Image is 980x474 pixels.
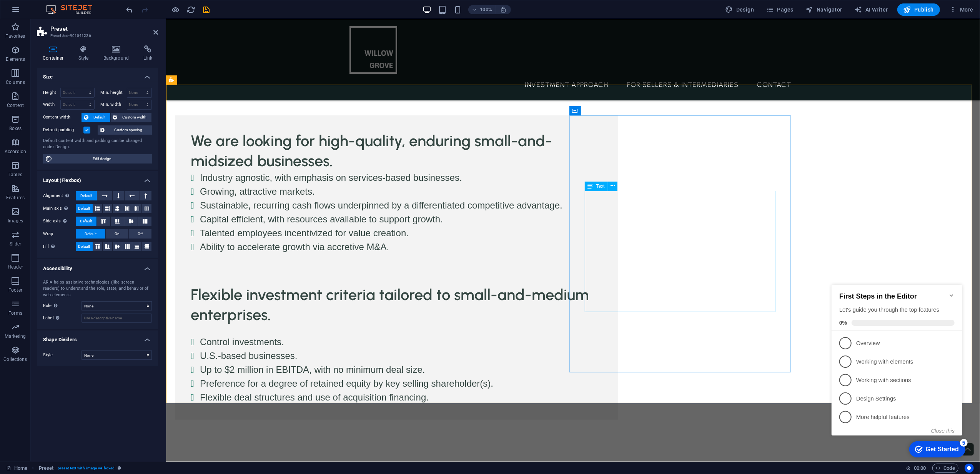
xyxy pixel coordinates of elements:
button: Default [82,113,110,122]
button: Design [722,3,757,16]
button: More [946,3,977,16]
nav: breadcrumb [39,464,121,473]
p: Working with elements [28,84,120,92]
label: Min. height [101,90,127,95]
li: Overview [3,60,134,78]
span: Default [91,113,108,122]
h4: Container [37,45,73,62]
p: Accordion [5,149,26,155]
p: Slider [10,241,22,247]
span: . preset-text-with-image-v4-boxed [57,464,115,473]
button: Custom width [111,113,152,122]
h2: First Steps in the Editor [11,18,126,27]
p: Tables [8,172,22,178]
h4: Shape Dividers [37,330,158,344]
p: Features [6,195,25,201]
img: Editor Logo [44,5,102,14]
button: Default [76,229,105,239]
button: Default [76,217,97,226]
span: : [919,465,920,471]
span: 00 00 [914,464,926,473]
div: 5 [131,165,139,173]
span: Style [43,352,53,357]
input: Use a descriptive name [82,314,152,323]
label: Default padding [43,125,83,135]
span: Custom width [120,113,150,122]
h4: Style [73,45,98,62]
li: Design Settings [3,115,134,134]
button: Navigator [803,3,845,16]
label: Main axis [43,204,76,213]
a: Click to cancel selection. Double-click to open Pages [6,464,27,473]
button: Pages [763,3,796,16]
span: More [949,6,973,13]
button: save [202,5,211,14]
button: Usercentrics [965,464,974,473]
span: Default [78,242,90,251]
i: This element is a customizable preset [118,466,121,470]
span: Code [936,464,955,473]
button: Edit design [43,154,152,164]
span: Default [78,204,90,213]
button: On [106,229,128,239]
div: Design (Ctrl+Alt+Y) [722,3,757,16]
h3: Preset #ed-901041226 [50,32,143,39]
span: Role [43,301,60,310]
h4: Accessibility [37,259,158,273]
li: More helpful features [3,134,134,152]
button: Default [76,242,93,251]
p: Elements [6,56,25,62]
span: Default [80,191,92,200]
h4: Size [37,68,158,82]
button: 100% [468,5,496,14]
h4: Link [138,45,158,62]
button: Default [76,191,97,200]
div: Get Started 5 items remaining, 0% complete [81,167,137,184]
p: Content [7,102,24,108]
li: Working with elements [3,78,134,97]
h2: Preset [50,25,158,32]
button: AI Writer [852,3,891,16]
span: Text [596,184,605,189]
p: More helpful features [28,139,120,147]
label: Wrap [43,229,76,239]
label: Label [43,314,82,323]
h6: Session time [906,464,926,473]
button: Off [129,229,151,239]
label: Fill [43,242,76,251]
span: Edit design [55,154,150,164]
button: Publish [897,3,940,16]
p: Collections [3,356,27,362]
div: Minimize checklist [120,18,126,25]
button: Custom spacing [98,125,152,135]
button: Default [76,204,93,213]
label: Side axis [43,217,76,226]
button: Click here to leave preview mode and continue editing [171,5,180,14]
span: Publish [903,6,934,13]
p: Overview [28,65,120,73]
div: ARIA helps assistive technologies (like screen readers) to understand the role, state, and behavi... [43,279,152,299]
p: Forms [8,310,22,316]
button: Close this [103,154,126,160]
p: Columns [6,79,25,85]
button: undo [125,5,134,14]
div: Get Started [97,172,130,179]
p: Header [8,264,23,270]
p: Images [8,218,23,224]
i: Undo: Change text (Ctrl+Z) [125,5,134,14]
label: Content width [43,113,82,122]
i: On resize automatically adjust zoom level to fit chosen device. [500,6,507,13]
span: Custom spacing [107,125,150,135]
i: Save (Ctrl+S) [202,5,211,14]
label: Min. width [101,102,127,107]
p: Favorites [5,33,25,39]
span: 0% [11,46,23,52]
span: Click to select. Double-click to edit [39,464,54,473]
span: Default [80,217,92,226]
div: Let's guide you through the top features [11,32,126,40]
span: AI Writer [855,6,888,13]
span: Navigator [806,6,842,13]
i: Reload page [187,5,196,14]
label: Height [43,90,60,95]
p: Marketing [5,333,26,339]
